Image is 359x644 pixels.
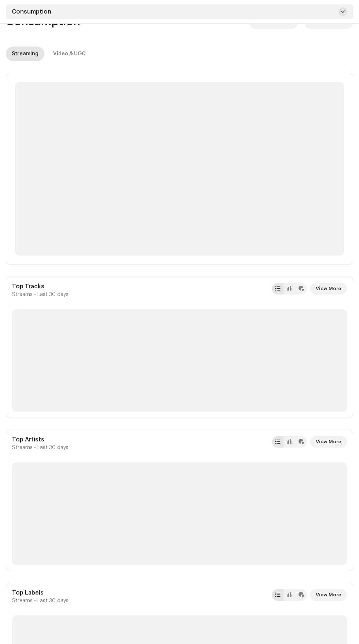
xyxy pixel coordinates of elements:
[12,445,33,451] span: Streams
[34,292,36,297] span: •
[310,589,347,601] button: View More
[37,292,69,297] span: Last 30 days
[316,434,341,449] span: View More
[12,9,51,15] span: Consumption
[12,589,69,596] div: Top Labels
[12,598,33,604] span: Streams
[316,588,341,602] span: View More
[37,598,69,604] span: Last 30 days
[12,47,38,61] div: Streaming
[316,281,341,296] span: View More
[310,436,347,448] button: View More
[12,292,33,297] span: Streams
[12,283,69,290] div: Top Tracks
[34,445,36,451] span: •
[53,47,86,61] div: Video & UGC
[37,445,69,451] span: Last 30 days
[12,436,69,443] div: Top Artists
[34,598,36,604] span: •
[310,283,347,295] button: View More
